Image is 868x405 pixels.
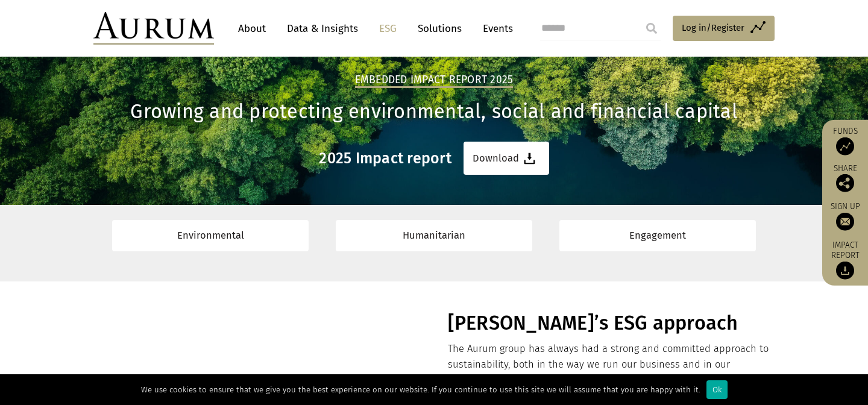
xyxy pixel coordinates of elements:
a: Engagement [559,220,756,251]
a: Log in/Register [673,16,775,41]
a: ESG [373,17,403,40]
a: Download [464,142,549,175]
input: Submit [640,16,664,40]
a: Environmental [112,220,309,251]
div: Share [828,165,862,192]
img: Share this post [836,174,854,192]
a: Funds [828,126,862,155]
span: Log in/Register [682,20,744,35]
img: Sign up to our newsletter [836,213,854,231]
a: Data & Insights [281,17,364,40]
h1: [PERSON_NAME]’s ESG approach [448,312,772,335]
h2: Embedded Impact report 2025 [355,74,514,88]
img: Access Funds [836,137,854,155]
a: Solutions [412,17,468,40]
a: Sign up [828,201,862,231]
a: Events [477,17,513,40]
h1: Growing and protecting environmental, social and financial capital [93,100,775,124]
a: About [232,17,272,40]
a: Impact report [828,240,862,280]
a: Humanitarian [336,220,532,251]
p: The Aurum group has always had a strong and committed approach to sustainability, both in the way... [448,341,772,405]
h3: 2025 Impact report [319,149,451,168]
div: Ok [706,380,728,399]
img: Aurum [93,12,214,45]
